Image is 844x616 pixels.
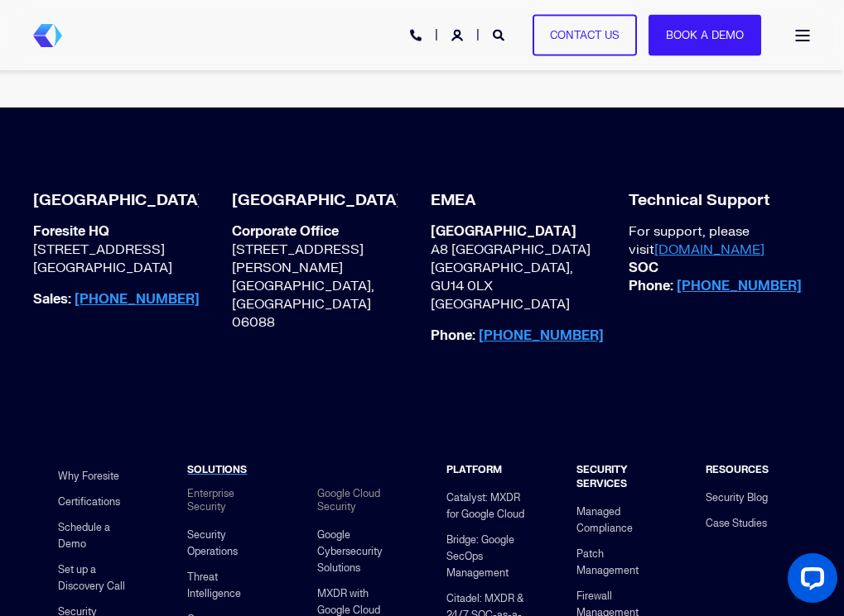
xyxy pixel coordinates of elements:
div: A8 [GEOGRAPHIC_DATA] [GEOGRAPHIC_DATA], GU14 0LX [GEOGRAPHIC_DATA] [431,222,604,313]
a: Google Cybersecurity Solutions [317,523,397,581]
a: [PHONE_NUMBER] [75,291,200,308]
a: Patch Management [576,541,656,583]
a: [PHONE_NUMBER] [677,278,802,294]
a: Login [451,27,466,41]
iframe: LiveChat chat widget [774,547,844,616]
a: Open Search [493,27,508,41]
strong: Sales: [33,291,200,308]
img: Foresite brand mark, a hexagon shape of blues with a directional arrow to the right hand side [33,24,62,47]
a: Back to Home [33,24,62,47]
span: Google Cloud Security [317,487,380,514]
a: Managed Compliance [576,499,656,541]
a: Open Burger Menu [786,21,819,50]
span: RESOURCES [706,463,769,476]
a: [DOMAIN_NAME] [654,241,764,258]
strong: Phone: [431,327,604,344]
a: Bridge: Google SecOps Management [446,528,526,586]
strong: Corporate Office [232,223,339,240]
a: Why Foresite [58,463,119,489]
a: SOLUTIONS [187,463,247,477]
a: Schedule a Demo [58,514,137,556]
span: Technical Support [629,191,794,222]
a: Set up a Discovery Call [58,556,137,599]
span: SECURITY SERVICES [576,463,627,490]
span: [GEOGRAPHIC_DATA] [232,191,398,222]
a: Security Operations [187,523,267,565]
span: PLATFORM [446,463,502,476]
span: Enterprise Security [187,487,234,514]
strong: SOC Phone: [629,260,802,294]
span: EMEA [431,191,596,222]
a: Certifications [58,489,120,514]
strong: Foresite HQ [33,223,109,240]
span: [GEOGRAPHIC_DATA] [33,191,199,222]
a: Book a Demo [649,14,761,56]
a: Catalyst: MXDR for Google Cloud [446,485,526,528]
div: Navigation Menu [706,485,768,537]
span: For support, please visit [629,222,802,359]
span: [GEOGRAPHIC_DATA], [GEOGRAPHIC_DATA] 06088 [232,278,374,331]
p: [STREET_ADDRESS] [GEOGRAPHIC_DATA] [33,222,200,277]
a: Threat Intelligence [187,565,267,607]
a: [PHONE_NUMBER] [479,327,604,344]
a: Case Studies [706,511,767,537]
a: Security Blog [706,485,768,511]
span: [STREET_ADDRESS][PERSON_NAME] [232,241,364,276]
a: Contact Us [533,14,637,56]
strong: [GEOGRAPHIC_DATA] [431,223,576,240]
